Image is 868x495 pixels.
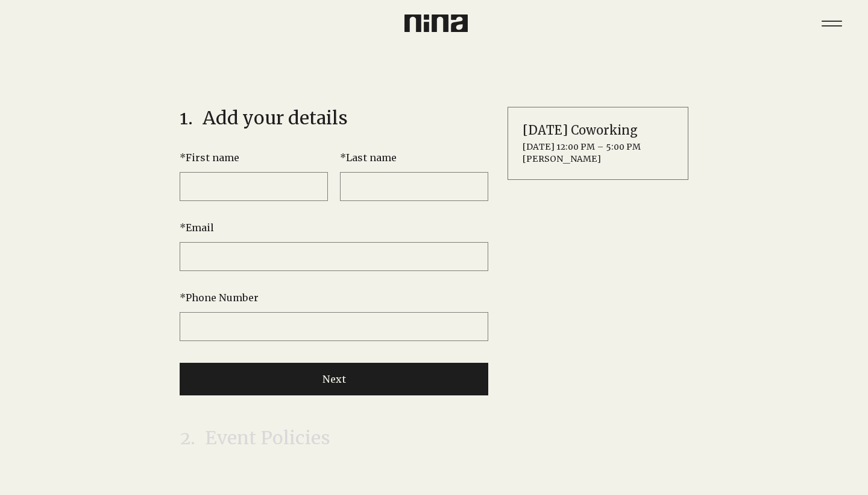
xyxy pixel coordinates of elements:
[180,427,330,449] h1: Event Policies
[180,107,193,129] span: 1.
[180,107,348,129] h1: Add your details
[813,5,850,42] nav: Site
[340,150,488,165] label: Last name
[523,122,673,139] h2: [DATE] Coworking
[813,5,850,42] button: Menu
[404,14,468,32] img: Nina Logo CMYK_Charcoal.png
[180,150,328,165] label: First name
[180,290,488,305] label: Phone Number
[523,153,673,165] span: [PERSON_NAME]
[180,220,488,235] label: Email
[180,363,488,395] button: Next
[180,427,195,449] span: 2.
[523,141,673,153] span: [DATE] 12:00 PM – 5:00 PM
